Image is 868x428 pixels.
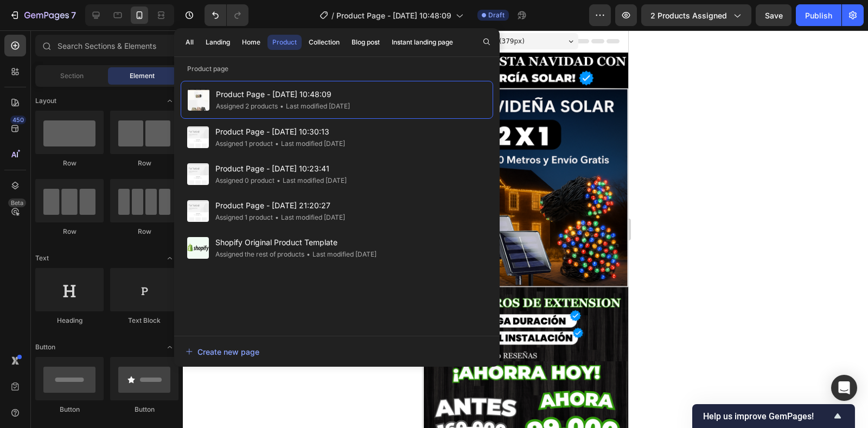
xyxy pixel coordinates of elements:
[273,138,345,149] div: Last modified [DATE]
[336,10,451,21] span: Product Page - [DATE] 10:48:09
[215,199,345,212] span: Product Page - [DATE] 21:20:27
[387,35,458,50] button: Instant landing page
[423,30,628,428] iframe: Design area
[703,411,831,421] span: Help us improve GemPages!
[273,212,345,223] div: Last modified [DATE]
[703,410,844,423] button: Show survey - Help us improve GemPages!
[161,250,178,267] span: Toggle open
[309,37,340,47] div: Collection
[237,35,265,50] button: Home
[392,37,453,47] div: Instant landing page
[35,253,49,263] span: Text
[4,4,81,26] button: 7
[206,37,230,47] div: Landing
[35,316,104,325] div: Heading
[161,92,178,110] span: Toggle open
[205,4,248,26] div: Undo/Redo
[8,199,26,207] div: Beta
[215,236,376,249] span: Shopify Original Product Template
[215,125,345,138] span: Product Page - [DATE] 10:30:13
[796,4,841,26] button: Publish
[304,249,376,260] div: Last modified [DATE]
[352,37,380,47] div: Blog post
[216,88,350,101] span: Product Page - [DATE] 10:48:09
[110,405,178,414] div: Button
[110,158,178,168] div: Row
[267,35,302,50] button: Product
[215,175,275,186] div: Assigned 0 product
[35,405,104,414] div: Button
[130,71,155,81] span: Element
[215,249,304,260] div: Assigned the rest of products
[185,341,489,362] button: Create new page
[756,4,792,26] button: Save
[10,116,26,124] div: 450
[304,35,344,50] button: Collection
[174,63,500,74] p: Product page
[275,213,279,221] span: •
[35,227,104,237] div: Row
[331,10,334,21] span: /
[641,4,751,26] button: 2 products assigned
[35,96,56,106] span: Layout
[35,158,104,168] div: Row
[347,35,385,50] button: Blog post
[242,37,260,47] div: Home
[215,162,347,175] span: Product Page - [DATE] 10:23:41
[71,9,76,22] p: 7
[278,101,350,112] div: Last modified [DATE]
[765,11,783,20] span: Save
[277,176,280,184] span: •
[216,101,278,112] div: Assigned 2 products
[275,139,279,148] span: •
[280,102,284,110] span: •
[35,35,178,56] input: Search Sections & Elements
[307,250,310,258] span: •
[272,37,297,47] div: Product
[110,227,178,237] div: Row
[60,71,84,81] span: Section
[110,316,178,325] div: Text Block
[831,375,857,401] div: Open Intercom Messenger
[186,346,259,357] div: Create new page
[215,138,273,149] div: Assigned 1 product
[35,342,55,352] span: Button
[805,10,832,21] div: Publish
[201,35,235,50] button: Landing
[215,212,273,223] div: Assigned 1 product
[488,10,505,20] span: Draft
[161,338,178,356] span: Toggle open
[650,10,727,21] span: 2 products assigned
[275,175,347,186] div: Last modified [DATE]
